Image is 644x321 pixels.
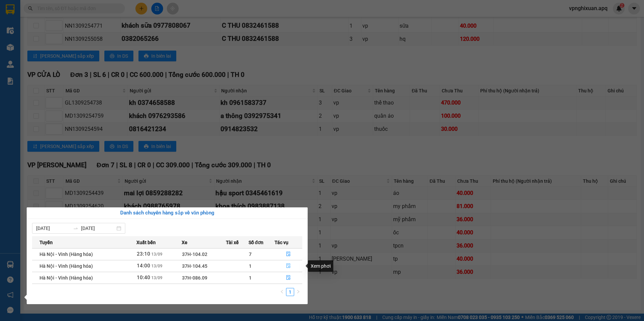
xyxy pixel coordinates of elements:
[275,249,302,260] button: file-done
[286,275,291,281] span: file-done
[286,263,291,269] span: file-done
[182,239,187,246] span: Xe
[36,225,70,232] input: Từ ngày
[249,252,252,257] span: 7
[286,288,294,296] a: 1
[280,290,284,294] span: left
[308,260,333,272] div: Xem phơi
[40,239,53,246] span: Tuyến
[286,288,294,296] li: 1
[296,290,300,294] span: right
[182,275,207,281] span: 37H-086.09
[275,272,302,283] button: file-done
[249,239,264,246] span: Số đơn
[40,275,93,281] span: Hà Nội - Vinh (Hàng hóa)
[249,275,252,281] span: 1
[278,288,286,296] li: Previous Page
[182,263,207,269] span: 37H-104.45
[278,288,286,296] button: left
[73,226,78,231] span: to
[137,263,150,269] span: 14:00
[226,239,239,246] span: Tài xế
[40,252,93,257] span: Hà Nội - Vinh (Hàng hóa)
[137,274,150,281] span: 10:40
[182,252,207,257] span: 37H-104.02
[249,263,252,269] span: 1
[81,225,115,232] input: Đến ngày
[151,264,162,268] span: 13/09
[136,239,156,246] span: Xuất bến
[294,288,302,296] button: right
[32,209,302,217] div: Danh sách chuyến hàng sắp về văn phòng
[275,261,302,271] button: file-done
[73,226,78,231] span: swap-right
[40,263,93,269] span: Hà Nội - Vinh (Hàng hóa)
[151,252,162,257] span: 13/09
[275,239,288,246] span: Tác vụ
[151,275,162,280] span: 13/09
[286,252,291,257] span: file-done
[294,288,302,296] li: Next Page
[137,251,150,257] span: 23:10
